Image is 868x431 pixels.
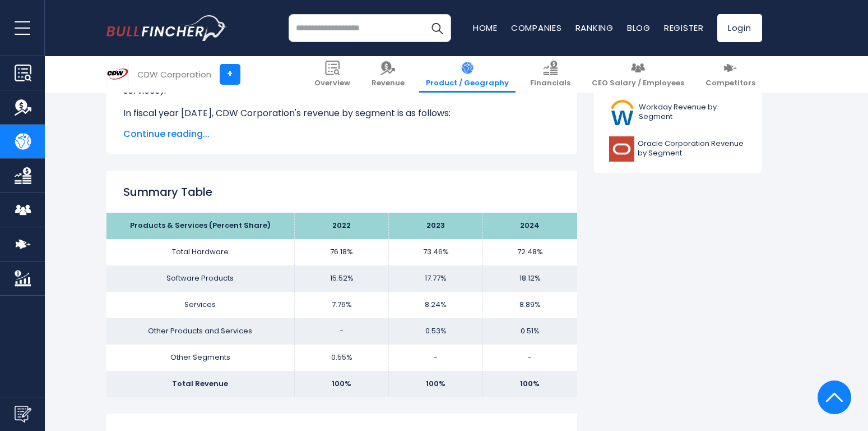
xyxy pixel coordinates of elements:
th: Products & Services (Percent Share) [106,213,295,239]
p: In fiscal year [DATE], CDW Corporation's revenue by segment is as follows: [123,107,560,120]
td: 8.24% [389,292,483,318]
td: 18.12% [483,265,577,292]
td: 100% [295,371,389,397]
img: bullfincher logo [106,15,227,41]
th: 2023 [389,213,483,239]
td: Other Products and Services [106,318,295,345]
a: + [220,64,240,85]
span: Financials [530,79,570,88]
td: - [389,345,483,371]
img: CDW logo [107,63,128,85]
td: Software Products [106,265,295,292]
div: CDW Corporation [137,68,211,81]
a: Competitors [699,56,762,93]
img: WDAY logo [609,100,636,125]
a: Register [664,22,704,34]
a: Blog [627,22,651,34]
th: 2024 [483,213,577,239]
a: Financials [523,56,577,93]
td: - [295,318,389,345]
span: Oracle Corporation Revenue by Segment [638,139,747,158]
a: Login [717,14,762,42]
span: CEO Salary / Employees [592,79,684,88]
td: Total Hardware [106,239,295,265]
a: Companies [511,22,562,34]
td: 73.46% [389,239,483,265]
a: CEO Salary / Employees [585,56,691,93]
td: 100% [389,371,483,397]
a: Revenue [365,56,411,93]
td: - [483,345,577,371]
td: 7.76% [295,292,389,318]
h2: Summary Table [123,184,560,200]
td: 76.18% [295,239,389,265]
a: Product / Geography [419,56,516,93]
td: Total Revenue [106,371,295,397]
button: Search [423,14,451,42]
td: 17.77% [389,265,483,292]
th: 2022 [295,213,389,239]
span: Workday Revenue by Segment [639,103,746,122]
td: 100% [483,371,577,397]
a: Oracle Corporation Revenue by Segment [602,134,754,164]
a: Home [473,22,498,34]
img: ORCL logo [609,136,634,162]
span: Continue reading... [123,127,560,141]
span: Competitors [705,79,755,88]
td: 15.52% [295,265,389,292]
td: 0.53% [389,318,483,345]
td: Other Segments [106,345,295,371]
span: Revenue [372,79,405,88]
a: Workday Revenue by Segment [602,97,754,128]
a: Overview [308,56,357,93]
a: Go to homepage [106,15,227,41]
td: 0.55% [295,345,389,371]
a: Ranking [575,22,614,34]
td: Services [106,292,295,318]
td: 72.48% [483,239,577,265]
td: 0.51% [483,318,577,345]
span: Overview [314,79,350,88]
td: 8.89% [483,292,577,318]
span: Product / Geography [426,79,509,88]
